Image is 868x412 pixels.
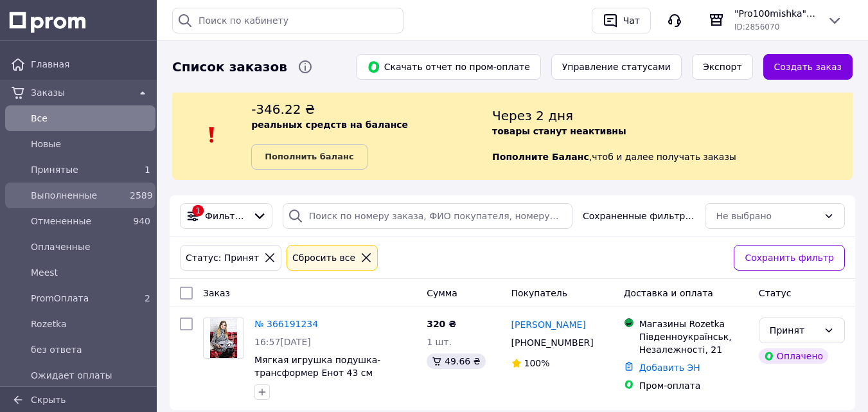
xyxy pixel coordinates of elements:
a: [PERSON_NAME] [511,318,586,331]
span: 2589 [130,190,153,201]
div: Сбросить все [290,251,358,265]
span: Статус [759,288,792,298]
a: Фото товару [203,318,244,359]
span: Оплаченные [31,240,150,253]
a: Мягкая игрушка подушка-трансформер Енот 43 см [PERSON_NAME] енот игрушка Мягкая подушка-трансформер [254,355,401,404]
span: Выполненные [31,189,125,202]
span: Ожидает оплаты [31,369,150,382]
span: Сохраненные фильтры: [583,210,695,222]
div: 49.66 ₴ [427,354,485,369]
input: Поиск по номеру заказа, ФИО покупателя, номеру телефона, Email, номеру накладной [283,203,572,229]
button: Скачать отчет по пром-оплате [356,54,541,80]
div: [PHONE_NUMBER] [509,334,596,352]
span: 2 [145,293,150,303]
span: Новые [31,138,150,150]
span: Главная [31,58,150,71]
a: Пополнить баланс [251,144,367,170]
span: "Pro100mishka": Мягкие игрушки для любых событий! [734,7,817,20]
button: Управление статусами [551,54,682,80]
div: Південноукраїнськ, Незалежності, 21 [639,330,748,356]
span: Сохранить фильтр [745,251,834,265]
span: Meest [31,266,150,279]
span: Список заказов [172,58,287,76]
span: 100% [524,358,550,368]
span: Покупатель [511,288,568,298]
button: Чат [592,8,651,33]
span: Все [31,112,150,125]
span: 1 [145,165,150,175]
div: Не выбрано [716,209,819,223]
div: Магазины Rozetka [639,318,748,330]
div: , чтоб и далее получать заказы [492,100,853,170]
div: Принят [770,323,819,337]
span: -346.22 ₴ [251,102,315,117]
span: 940 [133,216,150,226]
div: Пром-оплата [639,379,748,392]
span: Через 2 дня [492,108,573,123]
span: PromОплата [31,292,125,305]
span: Скрыть [31,395,66,405]
span: Доставка и оплата [624,288,713,298]
button: Экспорт [692,54,753,80]
span: Фильтры [205,210,247,222]
b: товары станут неактивны [492,126,626,136]
button: Сохранить фильтр [734,245,845,271]
span: Заказ [203,288,230,298]
img: Фото товару [210,318,236,358]
input: Поиск по кабинету [172,8,403,33]
span: без ответа [31,343,150,356]
div: Статус: Принят [183,251,261,265]
span: Rozetka [31,318,150,330]
a: № 366191234 [254,319,318,329]
span: Сумма [427,288,457,298]
span: 320 ₴ [427,319,456,329]
span: Заказы [31,86,130,99]
span: 16:57[DATE] [254,337,311,347]
b: Пополните Баланс [492,152,589,162]
div: Чат [621,11,642,30]
span: Отмененные [31,215,125,228]
span: ID: 2856070 [734,22,779,31]
a: Добавить ЭН [639,363,700,373]
div: Оплачено [759,348,828,364]
span: Принятые [31,163,125,176]
b: Пополнить баланс [265,152,353,161]
b: реальных средств на балансе [251,120,408,130]
img: :exclamation: [202,125,222,145]
span: 1 шт. [427,337,452,347]
a: Создать заказ [763,54,853,80]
